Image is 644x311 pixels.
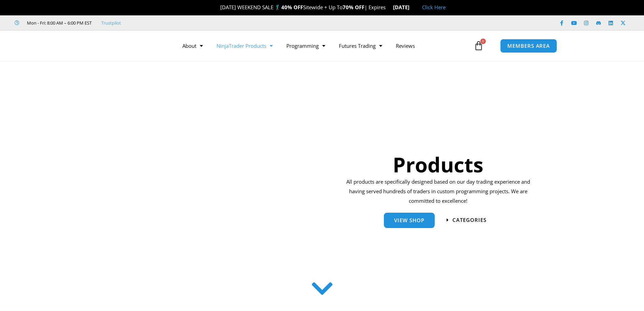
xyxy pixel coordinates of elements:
a: Click Here [422,4,446,11]
a: Futures Trading [332,38,389,54]
a: Programming [280,38,332,54]
span: Mon - Fri: 8:00 AM – 6:00 PM EST [25,19,92,27]
a: Trustpilot [101,19,121,27]
img: 🏭 [410,5,415,10]
strong: 40% OFF [281,4,303,11]
img: LogoAI | Affordable Indicators – NinjaTrader [78,33,151,58]
strong: 70% OFF [343,4,364,11]
span: View Shop [394,218,424,223]
nav: Menu [176,38,472,54]
span: [DATE] WEEKEND SALE 🏌️‍♂️ Sitewide + Up To | Expires [213,4,393,11]
span: MEMBERS AREA [507,43,550,48]
span: categories [452,217,486,223]
strong: [DATE] [393,4,415,11]
img: 🎉 [215,5,220,10]
a: NinjaTrader Products [210,38,280,54]
a: About [176,38,210,54]
a: Reviews [389,38,422,54]
img: ProductsSection scaled | Affordable Indicators – NinjaTrader [126,95,307,268]
a: View Shop [384,213,435,228]
a: 0 [464,36,494,56]
a: categories [447,217,486,223]
h1: Products [344,150,533,179]
img: ⌛ [386,5,391,10]
p: All products are specifically designed based on our day trading experience and having served hund... [344,177,533,206]
span: 0 [480,39,486,44]
a: MEMBERS AREA [500,39,557,53]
